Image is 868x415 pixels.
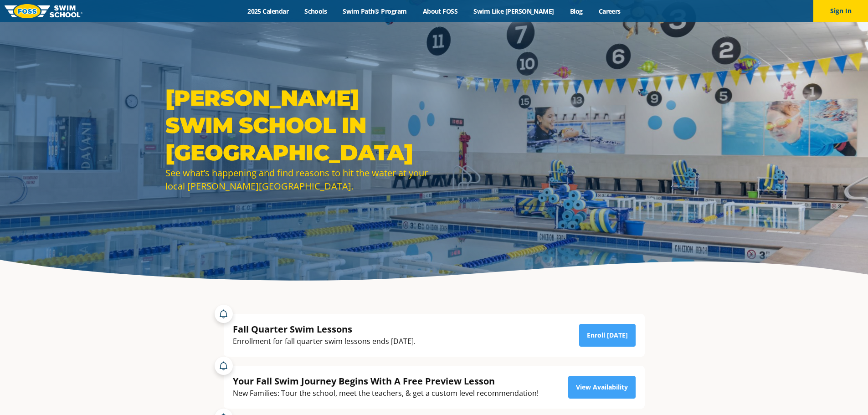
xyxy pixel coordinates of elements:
a: About FOSS [415,7,466,15]
div: Enrollment for fall quarter swim lessons ends [DATE]. [233,335,416,348]
a: View Availability [568,376,636,399]
a: Blog [562,7,591,15]
div: New Families: Tour the school, meet the teachers, & get a custom level recommendation! [233,387,539,400]
div: Your Fall Swim Journey Begins With A Free Preview Lesson [233,375,539,387]
a: Schools [297,7,335,15]
a: Swim Path® Program [335,7,415,15]
img: FOSS Swim School Logo [5,4,82,18]
div: See what’s happening and find reasons to hit the water at your local [PERSON_NAME][GEOGRAPHIC_DATA]. [165,166,430,193]
div: Fall Quarter Swim Lessons [233,323,416,335]
a: Careers [591,7,628,15]
a: Enroll [DATE] [579,324,636,347]
h1: [PERSON_NAME] Swim School in [GEOGRAPHIC_DATA] [165,84,430,166]
a: 2025 Calendar [240,7,297,15]
a: Swim Like [PERSON_NAME] [466,7,562,15]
